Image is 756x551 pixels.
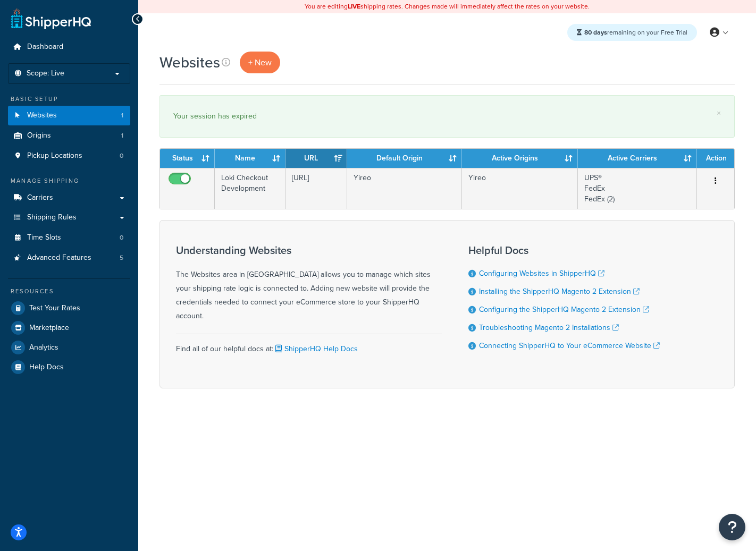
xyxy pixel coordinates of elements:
[248,56,272,69] span: + New
[27,111,57,120] span: Websites
[120,151,123,160] span: 0
[27,69,64,78] span: Scope: Live
[273,343,358,354] a: ShipperHQ Help Docs
[160,149,215,168] th: Status: activate to sort column ascending
[285,168,347,209] td: [URL]
[347,149,463,168] th: Default Origin: activate to sort column ascending
[8,299,130,318] a: Test Your Rates
[8,106,130,125] a: Websites 1
[8,338,130,357] a: Analytics
[27,213,77,222] span: Shipping Rules
[462,168,577,209] td: Yireo
[8,228,130,248] li: Time Slots
[479,268,604,279] a: Configuring Websites in ShipperHQ
[719,514,745,540] button: Open Resource Center
[8,248,130,268] a: Advanced Features 5
[462,149,577,168] th: Active Origins: activate to sort column ascending
[27,131,51,140] span: Origins
[215,168,285,209] td: Loki Checkout Development
[27,151,82,160] span: Pickup Locations
[11,8,91,29] a: ShipperHQ Home
[27,253,91,262] span: Advanced Features
[8,37,130,57] a: Dashboard
[159,52,220,73] h1: Websites
[8,318,130,337] a: Marketplace
[8,188,130,208] a: Carriers
[8,287,130,296] div: Resources
[468,244,660,256] h3: Helpful Docs
[8,126,130,146] a: Origins 1
[120,253,123,262] span: 5
[29,343,58,352] span: Analytics
[479,304,649,315] a: Configuring the ShipperHQ Magento 2 Extension
[240,52,280,73] a: + New
[173,109,721,124] div: Your session has expired
[176,244,442,256] h3: Understanding Websites
[120,233,123,242] span: 0
[479,322,619,333] a: Troubleshooting Magento 2 Installations
[8,358,130,377] a: Help Docs
[8,146,130,166] a: Pickup Locations 0
[27,43,63,52] span: Dashboard
[347,168,463,209] td: Yireo
[29,363,64,372] span: Help Docs
[578,168,697,209] td: UPS® FedEx FedEx (2)
[8,126,130,146] li: Origins
[578,149,697,168] th: Active Carriers: activate to sort column ascending
[27,193,53,202] span: Carriers
[567,24,697,41] div: remaining on your Free Trial
[8,208,130,227] a: Shipping Rules
[27,233,61,242] span: Time Slots
[285,149,347,168] th: URL: activate to sort column ascending
[8,176,130,185] div: Manage Shipping
[479,286,640,297] a: Installing the ShipperHQ Magento 2 Extension
[584,28,607,37] strong: 80 days
[29,324,69,333] span: Marketplace
[8,248,130,268] li: Advanced Features
[8,228,130,248] a: Time Slots 0
[479,340,660,351] a: Connecting ShipperHQ to Your eCommerce Website
[348,2,360,11] b: LIVE
[121,111,123,120] span: 1
[8,106,130,125] li: Websites
[121,131,123,140] span: 1
[29,304,80,313] span: Test Your Rates
[8,95,130,104] div: Basic Setup
[8,146,130,166] li: Pickup Locations
[176,334,442,356] div: Find all of our helpful docs at:
[215,149,285,168] th: Name: activate to sort column ascending
[717,109,721,117] a: ×
[697,149,734,168] th: Action
[176,244,442,323] div: The Websites area in [GEOGRAPHIC_DATA] allows you to manage which sites your shipping rate logic ...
